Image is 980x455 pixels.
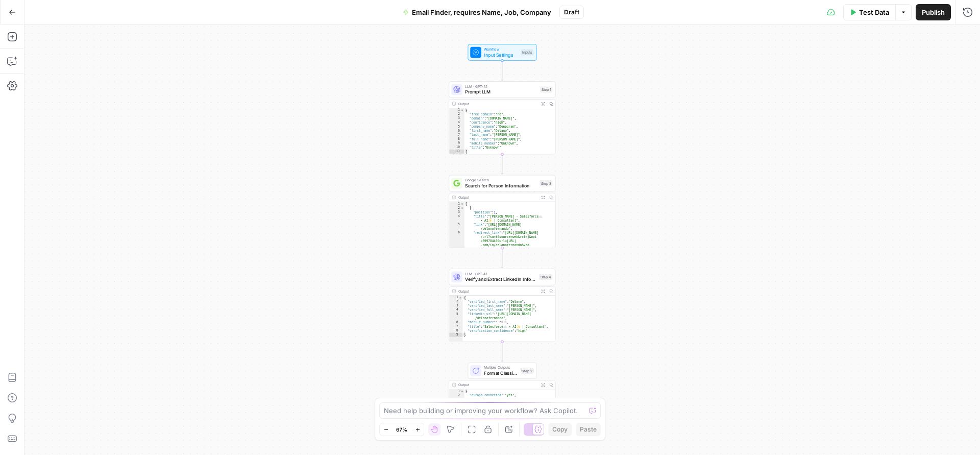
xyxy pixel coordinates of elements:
[564,8,579,17] span: Draft
[916,4,951,20] button: Publish
[521,49,533,55] div: Inputs
[460,108,464,112] span: Toggle code folding, rows 1 through 11
[460,202,464,206] span: Toggle code folding, rows 1 through 47
[484,370,518,376] span: Format Classification Results
[501,248,503,268] g: Edge from step_3 to step_4
[449,296,462,300] div: 1
[501,342,503,362] g: Edge from step_4 to step_2
[449,141,464,146] div: 9
[449,108,464,112] div: 1
[458,296,462,300] span: Toggle code folding, rows 1 through 9
[449,210,464,214] div: 3
[484,51,518,58] span: Input Settings
[484,365,518,370] span: Multiple Outputs
[460,206,464,210] span: Toggle code folding, rows 2 through 33
[449,393,464,397] div: 2
[548,423,572,436] button: Copy
[552,425,568,434] span: Copy
[521,368,534,374] div: Step 2
[449,363,555,436] div: Multiple OutputsFormat Classification ResultsStep 2Output{ "airops_connected":"yes", "title":"Sal...
[449,150,464,154] div: 11
[465,182,536,189] span: Search for Person Information
[576,423,601,436] button: Paste
[465,88,537,95] span: Prompt LLM
[397,4,557,20] button: Email Finder, requires Name, Job, Company
[449,81,555,154] div: LLM · GPT-4.1Prompt LLMStep 1Output{ "free_domain":"no", "domain":"[DOMAIN_NAME]", "confidence":"...
[449,389,464,393] div: 1
[449,269,555,342] div: LLM · GPT-4.1Verify and Extract LinkedIn InformationStep 4Output{ "verified_first_name":"Delano",...
[484,46,518,52] span: Workflow
[539,274,552,280] div: Step 4
[843,4,895,20] button: Test Data
[396,425,407,434] span: 67%
[540,86,552,92] div: Step 1
[449,125,464,129] div: 5
[501,61,503,81] g: Edge from start to step_1
[460,389,464,393] span: Toggle code folding, rows 1 through 15
[449,129,464,133] div: 6
[449,333,462,337] div: 9
[449,121,464,125] div: 4
[465,271,536,277] span: LLM · GPT-4.1
[449,214,464,223] div: 4
[449,329,462,333] div: 8
[540,180,553,186] div: Step 3
[859,7,889,17] span: Test Data
[580,425,597,434] span: Paste
[449,44,555,60] div: WorkflowInput SettingsInputs
[458,289,537,294] div: Output
[412,7,551,17] span: Email Finder, requires Name, Job, Company
[449,308,462,312] div: 4
[458,101,537,107] div: Output
[449,175,555,248] div: Google SearchSearch for Person InformationStep 3Output[ { "position":1, "title":"[PERSON_NAME] - ...
[465,276,536,282] span: Verify and Extract LinkedIn Information
[922,7,945,17] span: Publish
[449,112,464,116] div: 2
[449,304,462,308] div: 3
[449,202,464,206] div: 1
[449,133,464,137] div: 7
[458,382,537,388] div: Output
[449,116,464,121] div: 3
[449,146,464,150] div: 10
[449,320,462,324] div: 6
[465,84,537,89] span: LLM · GPT-4.1
[449,324,462,328] div: 7
[501,154,503,174] g: Edge from step_1 to step_3
[458,195,537,200] div: Output
[465,177,536,183] span: Google Search
[449,312,462,320] div: 5
[449,231,464,256] div: 6
[449,300,462,304] div: 2
[449,137,464,141] div: 8
[449,206,464,210] div: 2
[449,223,464,231] div: 5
